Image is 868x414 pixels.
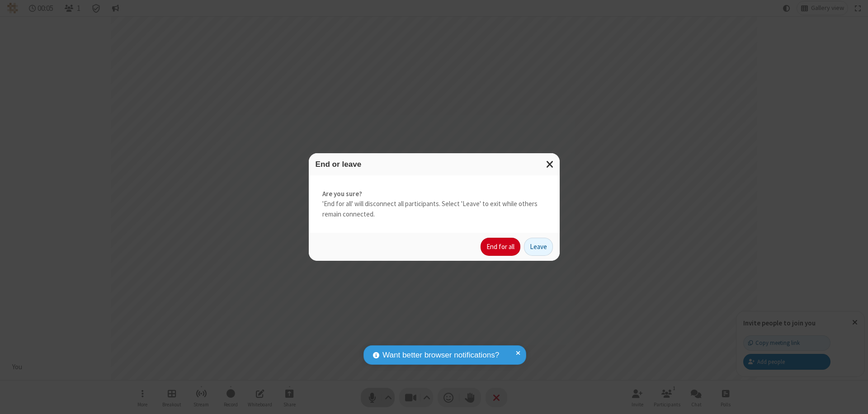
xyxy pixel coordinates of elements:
div: 'End for all' will disconnect all participants. Select 'Leave' to exit while others remain connec... [309,175,560,233]
button: Leave [524,238,553,256]
button: Close modal [541,153,560,175]
h3: End or leave [316,160,553,169]
strong: Are you sure? [322,189,546,199]
button: End for all [481,238,520,256]
span: Want better browser notifications? [382,349,499,361]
